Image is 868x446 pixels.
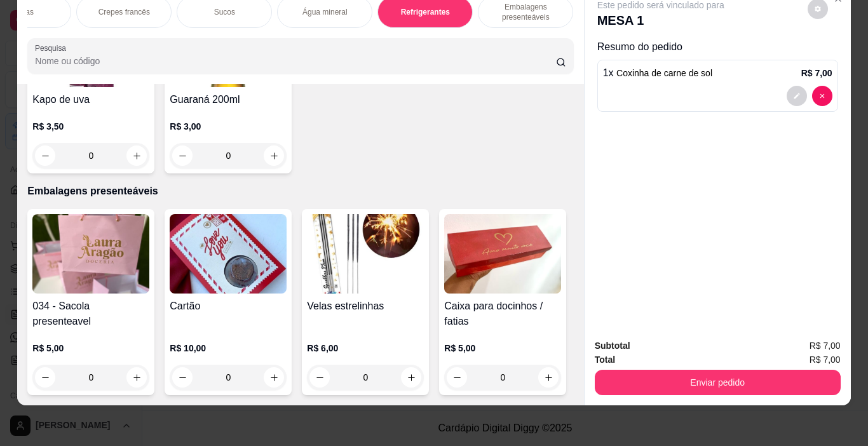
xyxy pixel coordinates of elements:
[309,367,330,388] button: decrease-product-quantity
[35,367,55,388] button: decrease-product-quantity
[444,214,561,294] img: product-image
[32,92,149,107] h4: Kapo de uva
[810,339,841,353] span: R$ 7,00
[302,7,348,17] p: Água mineral
[810,353,841,367] span: R$ 7,00
[264,145,284,166] button: increase-product-quantity
[444,299,561,329] h4: Caixa para docinhos / fatias
[170,299,287,314] h4: Cartão
[35,55,556,67] input: Pesquisa
[444,342,561,355] p: R$ 5,00
[170,92,287,107] h4: Guaraná 200ml
[489,2,562,22] p: Embalagens presenteáveis
[172,367,193,388] button: decrease-product-quantity
[126,145,147,166] button: increase-product-quantity
[214,7,235,17] p: Sucos
[170,342,287,355] p: R$ 10,00
[32,214,149,294] img: product-image
[603,65,712,81] p: 1 x
[801,67,832,79] p: R$ 7,00
[307,342,424,355] p: R$ 6,00
[401,367,421,388] button: increase-product-quantity
[35,43,71,53] label: Pesquisa
[616,68,712,78] span: Coxinha de carne de sol
[595,355,615,365] strong: Total
[170,214,287,294] img: product-image
[35,145,55,166] button: decrease-product-quantity
[27,184,573,199] p: Embalagens presenteáveis
[787,86,807,106] button: decrease-product-quantity
[172,145,193,166] button: decrease-product-quantity
[595,370,841,395] button: Enviar pedido
[595,341,630,351] strong: Subtotal
[264,367,284,388] button: increase-product-quantity
[32,299,149,329] h4: 034 - Sacola presenteavel
[98,7,150,17] p: Crepes francês
[307,299,424,314] h4: Velas estrelinhas
[32,342,149,355] p: R$ 5,00
[597,39,838,55] p: Resumo do pedido
[401,7,450,17] p: Refrigerantes
[307,214,424,294] img: product-image
[170,120,287,133] p: R$ 3,00
[126,367,147,388] button: increase-product-quantity
[812,86,832,106] button: decrease-product-quantity
[597,11,724,29] p: MESA 1
[447,367,467,388] button: decrease-product-quantity
[538,367,559,388] button: increase-product-quantity
[32,120,149,133] p: R$ 3,50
